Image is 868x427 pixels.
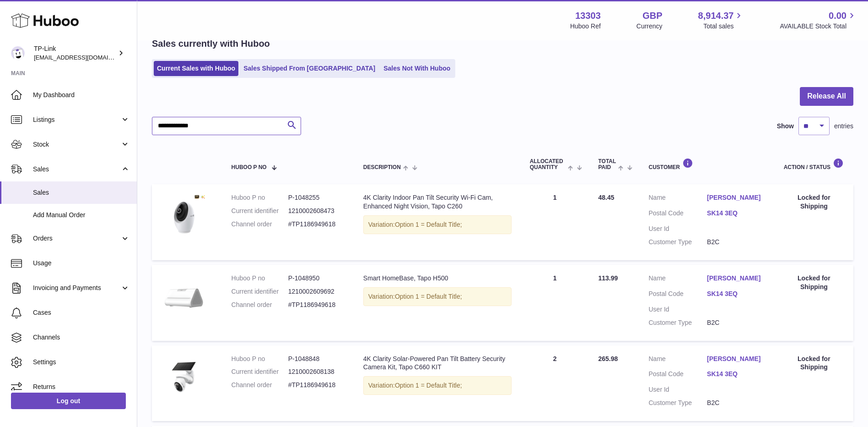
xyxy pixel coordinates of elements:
div: Smart HomeBase, Tapo H500 [363,274,512,283]
a: Current Sales with Huboo [154,61,238,76]
span: Option 1 = Default Title; [395,382,462,389]
td: 1 [521,265,589,341]
dt: Postal Code [648,370,707,381]
span: Add Manual Order [33,211,130,219]
a: SK14 3EQ [707,209,766,218]
span: Sales [33,188,130,197]
span: [EMAIL_ADDRESS][DOMAIN_NAME] [34,54,135,61]
button: Release All [800,87,853,106]
div: Locked for Shipping [784,355,844,372]
a: 8,914.37 Total sales [698,10,744,31]
span: Orders [33,234,120,243]
dt: Huboo P no [232,355,288,363]
dt: Current identifier [232,207,288,215]
span: 113.99 [598,274,618,282]
span: Channels [33,333,130,342]
dt: Channel order [232,220,288,229]
dt: Postal Code [648,290,707,301]
span: Sales [33,165,120,174]
span: 8,914.37 [698,10,734,22]
dt: Channel order [232,301,288,309]
span: Huboo P no [232,164,267,170]
a: 0.00 AVAILABLE Stock Total [780,10,857,31]
dd: 1210002608473 [288,207,345,215]
dt: Channel order [232,381,288,389]
a: [PERSON_NAME] [707,193,766,202]
div: Huboo Ref [570,22,601,31]
td: 1 [521,184,589,260]
span: Total paid [598,159,616,170]
h2: Sales currently with Huboo [152,38,270,50]
img: C260-littlewhite.jpg [161,193,207,239]
dd: B2C [707,238,766,246]
span: Cases [33,308,130,317]
a: SK14 3EQ [707,370,766,378]
dd: #TP1186949618 [288,381,345,389]
div: Variation: [363,287,512,306]
a: Sales Not With Huboo [380,61,453,76]
span: Option 1 = Default Title; [395,221,462,228]
dd: #TP1186949618 [288,301,345,309]
dt: Current identifier [232,367,288,376]
a: [PERSON_NAME] [707,274,766,283]
div: Locked for Shipping [784,193,844,211]
span: 48.45 [598,194,614,201]
dd: 1210002609692 [288,287,345,296]
span: Option 1 = Default Title; [395,293,462,300]
span: Invoicing and Payments [33,284,120,292]
dd: P-1048848 [288,355,345,363]
div: Variation: [363,376,512,395]
span: Total sales [703,22,744,31]
label: Show [777,122,794,131]
img: gaby.chen@tp-link.com [11,46,25,60]
dd: B2C [707,399,766,407]
dt: Customer Type [648,238,707,246]
dt: Current identifier [232,287,288,296]
dt: Name [648,193,707,204]
dt: Postal Code [648,209,707,220]
dt: User Id [648,385,707,394]
strong: 13303 [575,10,601,22]
span: ALLOCATED Quantity [530,159,566,170]
td: 2 [521,345,589,422]
dd: #TP1186949618 [288,220,345,229]
span: 265.98 [598,355,618,362]
dd: P-1048950 [288,274,345,283]
span: Listings [33,115,120,124]
dt: Customer Type [648,399,707,407]
span: 0.00 [829,10,846,22]
dt: Customer Type [648,318,707,327]
dt: User Id [648,224,707,233]
span: entries [834,122,853,131]
a: Sales Shipped From [GEOGRAPHIC_DATA] [240,61,378,76]
div: Currency [636,22,663,31]
span: My Dashboard [33,91,130,99]
a: Log out [11,393,126,409]
div: Customer [648,158,765,170]
strong: GBP [642,10,662,22]
span: Description [363,164,401,170]
div: 4K Clarity Indoor Pan Tilt Security Wi-Fi Cam, Enhanced Night Vision, Tapo C260 [363,193,512,211]
dt: Name [648,355,707,366]
div: Action / Status [784,158,844,170]
dd: B2C [707,318,766,327]
img: Tapo_C660_KIT_EU_1.0_overview_01_large_20250408025139g.jpg [161,355,207,400]
span: Stock [33,140,120,149]
div: Variation: [363,215,512,234]
img: listpage_large_20241231040602k.png [161,274,207,320]
dt: Huboo P no [232,193,288,202]
dt: Name [648,274,707,285]
div: TP-Link [34,44,116,62]
div: Locked for Shipping [784,274,844,291]
dd: P-1048255 [288,193,345,202]
dd: 1210002608138 [288,367,345,376]
span: Usage [33,259,130,268]
span: AVAILABLE Stock Total [780,22,857,31]
a: [PERSON_NAME] [707,355,766,363]
span: Returns [33,383,130,391]
span: Settings [33,358,130,367]
a: SK14 3EQ [707,290,766,298]
div: 4K Clarity Solar-Powered Pan Tilt Battery Security Camera Kit, Tapo C660 KIT [363,355,512,372]
dt: User Id [648,305,707,314]
dt: Huboo P no [232,274,288,283]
